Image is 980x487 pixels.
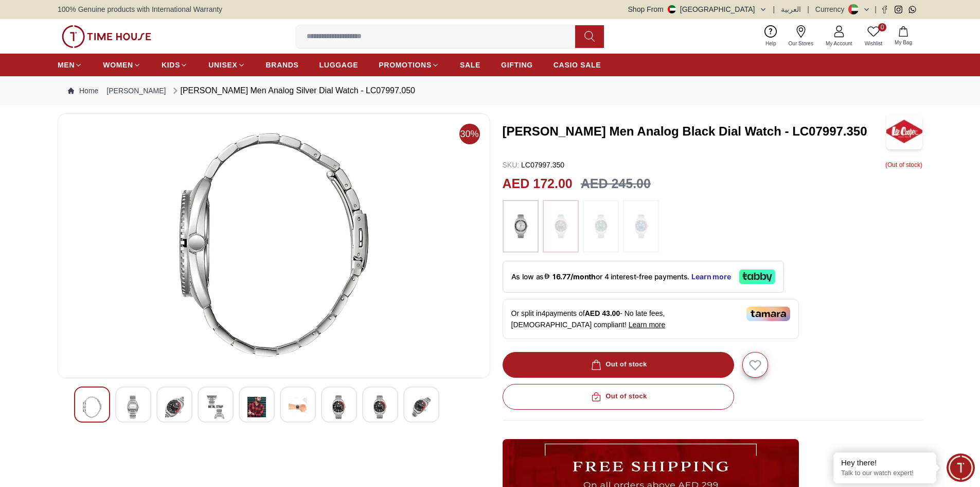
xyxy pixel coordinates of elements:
[503,123,887,140] h3: [PERSON_NAME] Men Analog Black Dial Watch - LC07997.350
[124,395,142,419] img: LEE COOPER Men Analog Silver Dial Watch - LC07997.050
[58,60,75,70] span: MEN
[875,4,877,14] span: |
[247,395,266,419] img: LEE COOPER Men Analog Silver Dial Watch - LC07997.050
[841,458,929,468] div: Hey there!
[162,60,180,70] span: KIDS
[859,23,888,49] a: 0Wishlist
[773,4,775,14] span: |
[508,205,533,247] img: ...
[885,160,922,170] p: ( Out of stock )
[412,395,431,419] img: LEE COOPER Men Analog Silver Dial Watch - LC07997.050
[66,122,482,370] img: LEE COOPER Men Analog Silver Dial Watch - LC07997.050
[501,60,533,70] span: GIFTING
[459,124,480,144] span: 30%
[170,85,416,97] div: [PERSON_NAME] Men Analog Silver Dial Watch - LC07997.050
[861,40,886,47] span: Wishlist
[890,39,916,46] span: My Bag
[746,307,790,321] img: Tamara
[208,60,237,70] span: UNISEX
[759,23,782,49] a: Help
[58,56,82,74] a: MEN
[807,4,809,14] span: |
[585,309,620,317] span: AED 43.00
[895,6,902,13] a: Instagram
[289,395,307,419] img: LEE COOPER Men Analog Silver Dial Watch - LC07997.050
[330,395,348,419] img: LEE COOPER Men Analog Silver Dial Watch - LC07997.050
[58,4,222,14] span: 100% Genuine products with International Warranty
[319,56,359,74] a: LUGGAGE
[319,60,359,70] span: LUGGAGE
[162,56,188,74] a: KIDS
[668,5,676,13] img: United Arab Emirates
[379,60,432,70] span: PROMOTIONS
[460,56,480,74] a: SALE
[581,174,651,194] h3: AED 245.00
[822,40,857,47] span: My Account
[881,6,888,13] a: Facebook
[588,205,614,247] img: ...
[947,454,975,482] div: Chat Widget
[165,395,184,419] img: LEE COOPER Men Analog Silver Dial Watch - LC07997.050
[761,40,780,47] span: Help
[878,23,886,31] span: 0
[103,56,141,74] a: WOMEN
[460,60,480,70] span: SALE
[503,299,799,339] div: Or split in 4 payments of - No late fees, [DEMOGRAPHIC_DATA] compliant!
[379,56,439,74] a: PROMOTIONS
[501,56,533,74] a: GIFTING
[628,4,767,14] button: Shop From[GEOGRAPHIC_DATA]
[815,4,849,14] div: Currency
[628,205,654,247] img: ...
[908,6,916,13] a: Whatsapp
[266,56,299,74] a: BRANDS
[208,56,245,74] a: UNISEX
[58,76,922,105] nav: Breadcrumb
[785,40,817,47] span: Our Stores
[554,60,601,70] span: CASIO SALE
[503,160,565,170] p: LC07997.350
[781,4,801,14] button: العربية
[106,86,166,96] a: [PERSON_NAME]
[62,25,151,48] img: ...
[782,23,819,49] a: Our Stores
[503,161,520,169] span: SKU :
[629,321,666,329] span: Learn more
[206,395,225,419] img: LEE COOPER Men Analog Silver Dial Watch - LC07997.050
[554,56,601,74] a: CASIO SALE
[371,395,389,419] img: LEE COOPER Men Analog Silver Dial Watch - LC07997.050
[83,395,101,419] img: LEE COOPER Men Analog Silver Dial Watch - LC07997.050
[68,86,98,96] a: Home
[886,113,922,149] img: LEE COOPER Men Analog Black Dial Watch - LC07997.350
[888,24,918,48] button: My Bag
[103,60,133,70] span: WOMEN
[503,174,573,194] h2: AED 172.00
[548,205,574,247] img: ...
[841,469,929,478] p: Talk to our watch expert!
[266,60,299,70] span: BRANDS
